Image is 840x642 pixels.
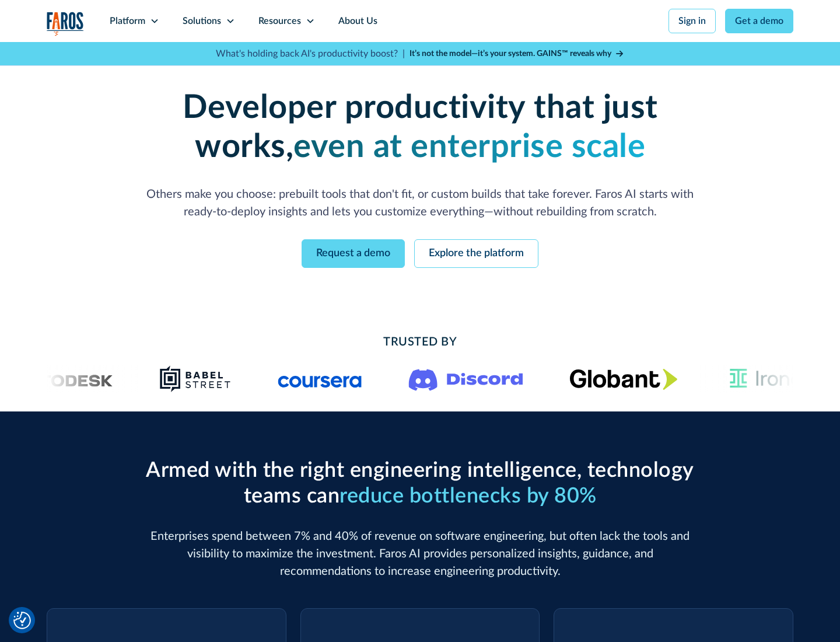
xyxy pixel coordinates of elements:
a: It’s not the model—it’s your system. GAINS™ reveals why [409,48,624,60]
h2: Trusted By [140,333,700,351]
p: Others make you choose: prebuilt tools that don't fit, or custom builds that take forever. Faros ... [140,186,700,221]
a: Explore the platform [414,239,538,268]
img: Globant's logo [570,368,678,390]
h2: Armed with the right engineering intelligence, technology teams can [140,458,700,508]
a: Sign in [668,9,716,33]
p: What's holding back AI's productivity boost? | [216,47,405,61]
img: Logo of the communication platform Discord. [409,367,523,391]
a: Request a demo [302,239,405,268]
div: Platform [110,14,145,28]
div: Solutions [183,14,221,28]
div: Resources [258,14,301,28]
strong: Developer productivity that just works, [183,92,658,163]
img: Logo of the online learning platform Coursera. [278,369,362,388]
strong: even at enterprise scale [293,131,645,163]
a: home [47,12,84,36]
button: Cookie Settings [13,612,31,629]
img: Revisit consent button [13,612,31,629]
a: Get a demo [725,9,793,33]
span: reduce bottlenecks by 80% [339,486,597,507]
img: Babel Street logo png [160,365,232,393]
img: Logo of the analytics and reporting company Faros. [47,12,84,36]
strong: It’s not the model—it’s your system. GAINS™ reveals why [409,50,611,58]
p: Enterprises spend between 7% and 40% of revenue on software engineering, but often lack the tools... [140,528,700,580]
